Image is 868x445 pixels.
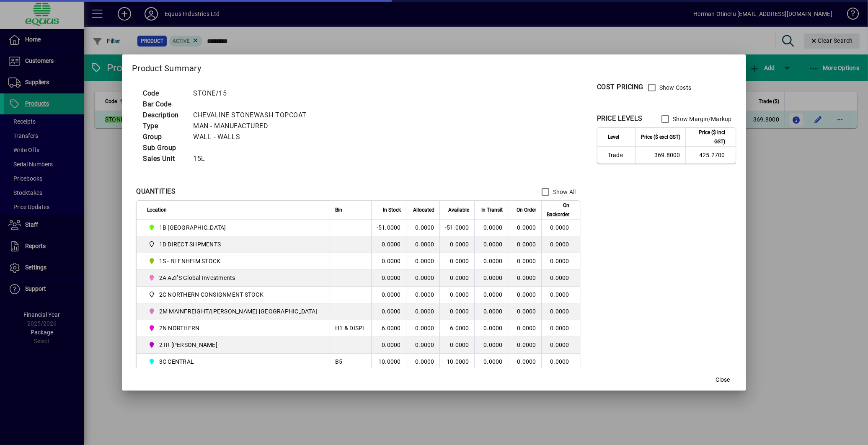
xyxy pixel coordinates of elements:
[541,354,580,370] td: 0.0000
[159,223,226,232] span: 1B [GEOGRAPHIC_DATA]
[448,205,469,215] span: Available
[189,110,317,121] td: CHEVALINE STONEWASH TOPCOAT
[483,358,503,365] span: 0.0000
[517,342,536,348] span: 0.0000
[439,270,474,287] td: 0.0000
[541,253,580,270] td: 0.0000
[483,291,503,298] span: 0.0000
[481,205,503,215] span: In Transit
[330,354,371,370] td: B5
[159,307,318,316] span: 2M MAINFREIGHT/[PERSON_NAME] [GEOGRAPHIC_DATA]
[439,253,474,270] td: 0.0000
[517,291,536,298] span: 0.0000
[641,132,680,142] span: Price ($ excl GST)
[371,236,406,253] td: 0.0000
[551,188,576,196] label: Show All
[406,236,439,253] td: 0.0000
[147,290,320,300] span: 2C NORTHERN CONSIGNMENT STOCK
[159,274,235,282] span: 2A AZI''S Global Investments
[371,220,406,236] td: -51.0000
[139,99,189,110] td: Bar Code
[147,340,320,350] span: 2TR TOM RYAN CARTAGE
[517,205,536,215] span: On Order
[483,325,503,331] span: 0.0000
[335,205,342,215] span: Bin
[136,186,176,197] div: QUANTITIES
[330,320,371,337] td: H1 & DISPL
[406,337,439,354] td: 0.0000
[406,354,439,370] td: 0.0000
[483,258,503,264] span: 0.0000
[517,308,536,315] span: 0.0000
[483,274,503,281] span: 0.0000
[608,151,630,159] span: Trade
[547,201,569,219] span: On Backorder
[139,132,189,142] td: Group
[517,325,536,331] span: 0.0000
[635,147,685,163] td: 369.8000
[608,132,619,142] span: Level
[597,114,643,124] div: PRICE LEVELS
[685,147,736,163] td: 425.2700
[439,354,474,370] td: 10.0000
[439,303,474,320] td: 0.0000
[147,222,320,233] span: 1B BLENHEIM
[139,88,189,99] td: Code
[406,303,439,320] td: 0.0000
[517,241,536,248] span: 0.0000
[439,287,474,303] td: 0.0000
[541,303,580,320] td: 0.0000
[139,121,189,132] td: Type
[147,323,320,333] span: 2N NORTHERN
[371,354,406,370] td: 10.0000
[658,83,692,92] label: Show Costs
[517,358,536,365] span: 0.0000
[517,224,536,231] span: 0.0000
[541,320,580,337] td: 0.0000
[541,236,580,253] td: 0.0000
[189,88,317,99] td: STONE/15
[189,132,317,142] td: WALL - WALLS
[483,342,503,348] span: 0.0000
[406,287,439,303] td: 0.0000
[371,253,406,270] td: 0.0000
[483,241,503,248] span: 0.0000
[517,258,536,264] span: 0.0000
[406,220,439,236] td: 0.0000
[189,153,317,164] td: 15L
[122,54,746,79] h2: Product Summary
[541,287,580,303] td: 0.0000
[371,287,406,303] td: 0.0000
[159,324,200,332] span: 2N NORTHERN
[541,270,580,287] td: 0.0000
[147,239,320,249] span: 1D DIRECT SHPMENTS
[147,273,320,283] span: 2A AZI''S Global Investments
[147,357,320,367] span: 3C CENTRAL
[517,274,536,281] span: 0.0000
[147,256,320,266] span: 1S - BLENHEIM STOCK
[159,357,194,366] span: 3C CENTRAL
[413,205,434,215] span: Allocated
[541,220,580,236] td: 0.0000
[671,115,732,123] label: Show Margin/Markup
[597,82,643,92] div: COST PRICING
[371,337,406,354] td: 0.0000
[406,270,439,287] td: 0.0000
[483,224,503,231] span: 0.0000
[147,306,320,316] span: 2M MAINFREIGHT/OWENS AUCKLAND
[691,128,725,146] span: Price ($ incl GST)
[139,110,189,121] td: Description
[371,303,406,320] td: 0.0000
[709,372,736,387] button: Close
[406,320,439,337] td: 0.0000
[139,153,189,164] td: Sales Unit
[383,205,401,215] span: In Stock
[139,142,189,153] td: Sub Group
[439,320,474,337] td: 6.0000
[439,220,474,236] td: -51.0000
[159,290,263,299] span: 2C NORTHERN CONSIGNMENT STOCK
[716,375,730,384] span: Close
[406,253,439,270] td: 0.0000
[439,337,474,354] td: 0.0000
[159,341,217,349] span: 2TR [PERSON_NAME]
